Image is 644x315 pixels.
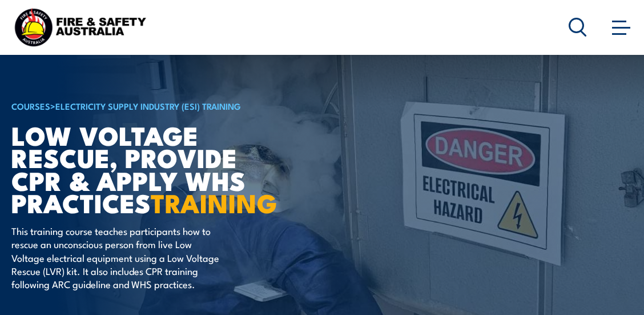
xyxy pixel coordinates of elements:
[11,99,50,112] a: COURSES
[11,224,220,291] p: This training course teaches participants how to rescue an unconscious person from live Low Volta...
[55,99,241,112] a: Electricity Supply Industry (ESI) Training
[151,182,277,222] strong: TRAINING
[11,123,293,213] h1: Low Voltage Rescue, Provide CPR & Apply WHS Practices
[11,99,293,113] h6: >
